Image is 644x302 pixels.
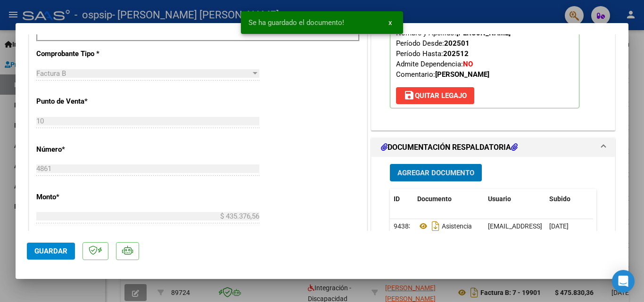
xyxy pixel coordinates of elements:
[404,91,467,100] span: Quitar Legajo
[36,49,133,59] p: Comprobante Tipo *
[444,39,470,48] strong: 202501
[429,219,442,234] i: Descargar documento
[390,164,482,181] button: Agregar Documento
[27,243,75,260] button: Guardar
[612,270,635,293] div: Open Intercom Messenger
[404,90,415,101] mat-icon: save
[593,189,640,209] datatable-header-cell: Acción
[394,222,413,230] span: 94383
[484,189,545,209] datatable-header-cell: Usuario
[463,60,473,68] strong: NO
[549,222,569,230] span: [DATE]
[549,195,570,203] span: Subido
[394,195,400,203] span: ID
[488,195,511,203] span: Usuario
[417,195,452,203] span: Documento
[417,222,472,230] span: Asistencia
[413,189,484,209] datatable-header-cell: Documento
[381,14,399,31] button: x
[435,70,489,79] strong: [PERSON_NAME]
[488,222,629,230] span: [EMAIL_ADDRESS][DOMAIN_NAME] - MOEBIUS -
[396,70,489,79] span: Comentario:
[372,138,615,157] mat-expansion-panel-header: DOCUMENTACIÓN RESPALDATORIA
[381,142,518,153] h1: DOCUMENTACIÓN RESPALDATORIA
[390,189,413,209] datatable-header-cell: ID
[443,49,469,58] strong: 202512
[36,144,133,155] p: Número
[397,169,474,177] span: Agregar Documento
[388,18,392,27] span: x
[36,69,66,78] span: Factura B
[545,189,593,209] datatable-header-cell: Subido
[34,247,67,255] span: Guardar
[36,96,133,107] p: Punto de Venta
[396,87,474,104] button: Quitar Legajo
[36,192,133,203] p: Monto
[248,18,344,27] span: Se ha guardado el documento!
